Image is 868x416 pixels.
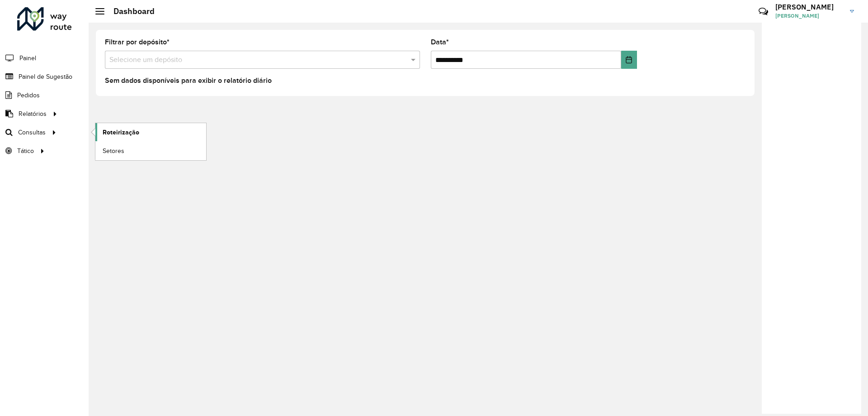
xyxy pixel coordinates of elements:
h2: Dashboard [104,6,155,16]
span: Painel [19,53,36,63]
label: Filtrar por depósito [105,37,170,48]
h3: [PERSON_NAME] [775,3,843,11]
span: Tático [17,146,34,156]
a: Roteirização [95,123,206,141]
span: [PERSON_NAME] [775,12,843,20]
span: Roteirização [103,128,139,137]
span: Relatórios [19,109,47,119]
a: Setores [95,142,206,160]
a: Contato Rápido [754,2,773,21]
span: Painel de Sugestão [19,72,72,81]
span: Setores [103,146,124,156]
label: Data [431,37,449,48]
label: Sem dados disponíveis para exibir o relatório diário [105,75,272,86]
span: Pedidos [17,91,40,100]
button: Choose Date [621,51,637,69]
span: Consultas [18,128,46,137]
